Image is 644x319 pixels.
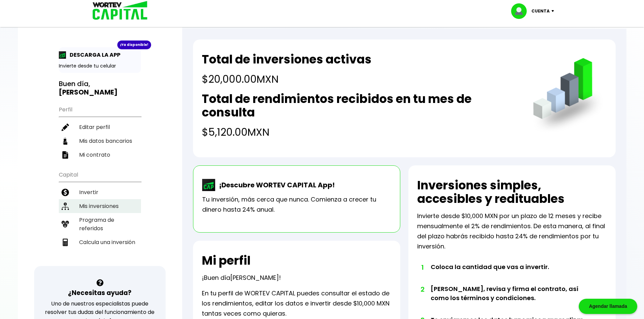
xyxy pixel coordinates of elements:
[421,262,424,272] span: 1
[202,273,281,283] p: ¡Buen día !
[62,220,69,228] img: recomiendanos-icon.9b8e9327.svg
[530,58,607,135] img: grafica.516fef24.png
[117,41,151,49] div: ¡Ya disponible!
[202,53,372,66] h2: Total de inversiones activas
[202,288,391,319] p: En tu perfil de WORTEV CAPITAL puedes consultar el estado de los rendimientos, editar los datos e...
[202,194,391,215] p: Tu inversión, más cerca que nunca. Comienza a crecer tu dinero hasta 24% anual.
[59,199,141,213] a: Mis inversiones
[59,87,118,97] b: [PERSON_NAME]
[202,254,251,267] h2: Mi perfil
[216,180,335,190] p: ¡Descubre WORTEV CAPITAL App!
[59,167,141,266] ul: Capital
[62,239,69,246] img: calculadora-icon.17d418c4.svg
[59,62,141,70] p: Invierte desde tu celular
[59,235,141,249] a: Calcula una inversión
[431,262,588,284] li: Coloca la cantidad que vas a invertir.
[230,273,279,282] span: [PERSON_NAME]
[550,10,559,12] img: icon-down
[59,134,141,148] a: Mis datos bancarios
[421,284,424,294] span: 2
[417,179,607,206] h2: Inversiones simples, accesibles y redituables
[59,120,141,134] a: Editar perfil
[202,72,372,87] h4: $20,000.00 MXN
[62,203,69,210] img: inversiones-icon.6695dc30.svg
[62,137,69,145] img: datos-icon.10cf9172.svg
[66,51,120,59] p: DESCARGA LA APP
[62,124,69,131] img: editar-icon.952d3147.svg
[579,299,637,314] div: Agendar llamada
[62,189,69,196] img: invertir-icon.b3b967d7.svg
[68,288,132,298] h3: ¿Necesitas ayuda?
[431,284,588,315] li: [PERSON_NAME], revisa y firma el contrato, así como los términos y condiciones.
[59,148,141,162] a: Mi contrato
[202,179,216,191] img: wortev-capital-app-icon
[531,6,550,16] p: Cuenta
[59,213,141,235] a: Programa de referidos
[62,151,69,159] img: contrato-icon.f2db500c.svg
[202,92,519,119] h2: Total de rendimientos recibidos en tu mes de consulta
[59,80,141,97] h3: Buen día,
[417,211,607,251] p: Invierte desde $10,000 MXN por un plazo de 12 meses y recibe mensualmente el 2% de rendimientos. ...
[59,51,66,59] img: app-icon
[202,125,519,140] h4: $5,120.00 MXN
[59,102,141,162] ul: Perfil
[511,3,531,19] img: profile-image
[59,185,141,199] a: Invertir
